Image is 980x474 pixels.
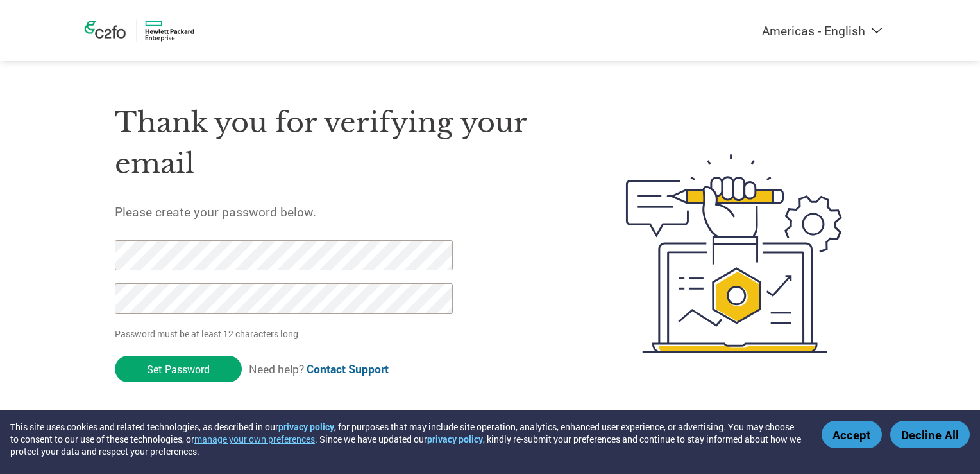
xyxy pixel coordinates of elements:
div: This site uses cookies and related technologies, as described in our , for purposes that may incl... [10,421,803,457]
img: create-password [603,83,866,424]
a: privacy policy [427,433,483,445]
a: privacy policy [278,421,334,433]
input: Set Password [115,356,242,382]
button: Accept [822,421,882,448]
p: Password must be at least 12 characters long [115,327,457,340]
button: Decline All [890,421,970,448]
a: Contact Support [307,362,389,376]
h1: Thank you for verifying your email [115,102,565,185]
h5: Please create your password below. [115,204,565,220]
span: Need help? [249,362,389,376]
img: HPE [73,13,201,48]
button: manage your own preferences [194,433,315,445]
